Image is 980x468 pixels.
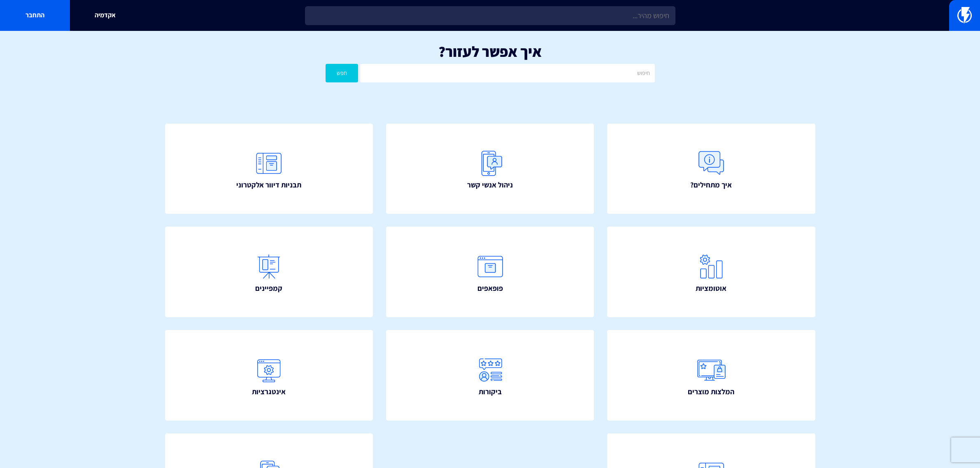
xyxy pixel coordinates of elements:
span: תבניות דיוור אלקטרוני [236,180,301,190]
a: ניהול אנשי קשר [386,124,594,214]
span: ביקורות [479,386,502,397]
a: איך מתחילים? [607,124,815,214]
span: אינטגרציות [252,386,286,397]
a: פופאפים [386,227,594,317]
button: חפש [326,64,358,82]
a: תבניות דיוור אלקטרוני [165,124,373,214]
a: קמפיינים [165,227,373,317]
span: ניהול אנשי קשר [467,180,513,190]
h1: איך אפשר לעזור? [12,43,968,60]
span: אוטומציות [696,283,726,294]
input: חיפוש מהיר... [305,6,675,25]
span: המלצות מוצרים [688,386,734,397]
span: קמפיינים [255,283,282,294]
a: המלצות מוצרים [607,330,815,420]
a: אוטומציות [607,227,815,317]
a: אינטגרציות [165,330,373,420]
span: פופאפים [477,283,503,294]
input: חיפוש [360,64,654,82]
a: ביקורות [386,330,594,420]
span: איך מתחילים? [690,180,732,190]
